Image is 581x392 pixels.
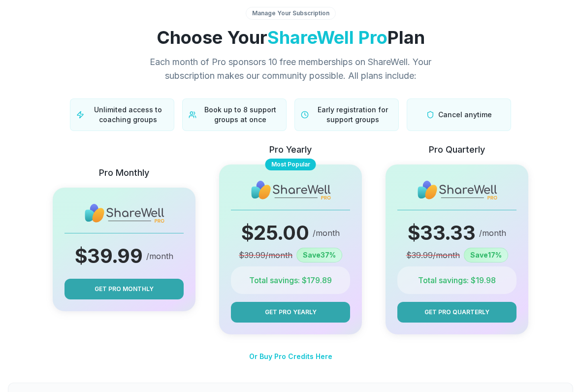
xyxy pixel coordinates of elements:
[95,285,154,294] span: Get Pro Monthly
[265,308,317,317] span: Get Pro Yearly
[267,27,387,48] span: ShareWell Pro
[246,7,336,20] div: Manage Your Subscription
[125,55,456,83] p: Each month of Pro sponsors 10 free memberships on ShareWell. Your subscription makes our communit...
[8,28,573,47] h1: Choose Your Plan
[200,105,280,125] span: Book up to 8 support groups at once
[231,302,350,323] button: Get Pro Yearly
[99,166,149,180] p: Pro Monthly
[249,352,332,360] span: Or Buy Pro Credits Here
[438,110,492,120] span: Cancel anytime
[249,346,332,367] button: Or Buy Pro Credits Here
[429,143,485,157] p: Pro Quarterly
[88,105,168,125] span: Unlimited access to coaching groups
[65,279,184,299] button: Get Pro Monthly
[269,143,312,157] p: Pro Yearly
[397,302,516,323] button: Get Pro Quarterly
[424,308,489,317] span: Get Pro Quarterly
[313,105,392,125] span: Early registration for support groups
